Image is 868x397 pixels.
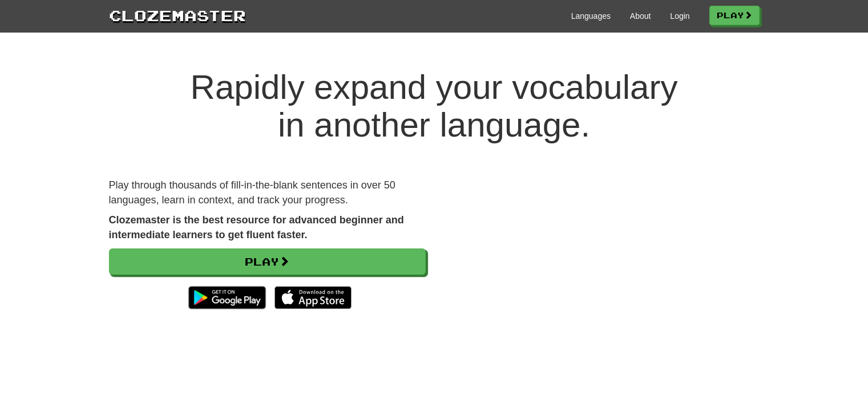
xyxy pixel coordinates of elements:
[183,280,271,315] img: Get it on Google Play
[109,248,426,275] a: Play
[670,10,689,22] a: Login
[571,10,611,22] a: Languages
[274,286,352,309] img: Download_on_the_App_Store_Badge_US-UK_135x40-25178aeef6eb6b83b96f5f2d004eda3bffbb37122de64afbaef7...
[109,214,404,240] strong: Clozemaster is the best resource for advanced beginner and intermediate learners to get fluent fa...
[109,5,246,26] a: Clozemaster
[109,178,426,207] p: Play through thousands of fill-in-the-blank sentences in over 50 languages, learn in context, and...
[630,10,651,22] a: About
[709,6,760,25] a: Play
